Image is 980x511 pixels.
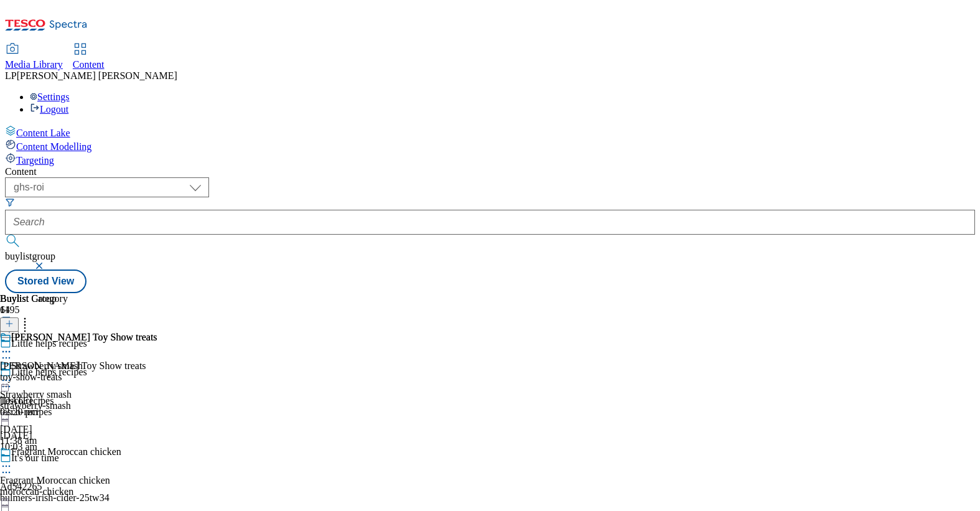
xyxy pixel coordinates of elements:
[73,44,105,70] a: Content
[30,91,70,102] a: Settings
[73,59,105,70] span: Content
[5,251,55,261] span: buylistgroup
[11,446,121,457] div: Fragrant Moroccan chicken
[5,139,975,152] a: Content Modelling
[5,44,63,70] a: Media Library
[5,197,15,207] svg: Search Filters
[17,70,177,81] span: [PERSON_NAME] [PERSON_NAME]
[5,210,975,235] input: Search
[30,104,68,115] a: Logout
[5,59,63,70] span: Media Library
[5,270,86,293] button: Stored View
[11,332,157,343] div: [PERSON_NAME] Toy Show treats
[5,166,975,177] div: Content
[5,152,975,166] a: Targeting
[16,141,91,152] span: Content Modelling
[16,128,70,138] span: Content Lake
[5,125,975,139] a: Content Lake
[16,155,54,166] span: Targeting
[5,70,17,81] span: LP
